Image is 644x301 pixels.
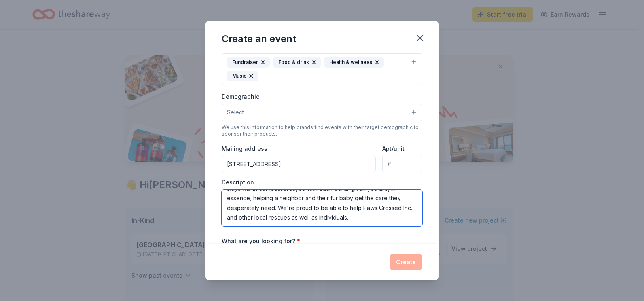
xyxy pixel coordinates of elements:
[227,57,270,68] div: Fundraiser
[222,178,254,187] label: Description
[222,190,422,226] textarea: [PERSON_NAME] Fund is a [US_STATE] non-profit assisting in medically necessary procedures, exams,...
[222,104,422,121] button: Select
[222,32,296,45] div: Create an event
[222,145,267,153] label: Mailing address
[222,53,422,85] button: FundraiserFood & drinkHealth & wellnessMusic
[382,145,405,153] label: Apt/unit
[324,57,384,68] div: Health & wellness
[222,237,300,245] label: What are you looking for?
[227,108,244,117] span: Select
[222,156,376,172] input: Enter a US address
[222,124,422,137] div: We use this information to help brands find events with their target demographic to sponsor their...
[227,71,258,81] div: Music
[273,57,321,68] div: Food & drink
[222,93,259,101] label: Demographic
[382,156,422,172] input: #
